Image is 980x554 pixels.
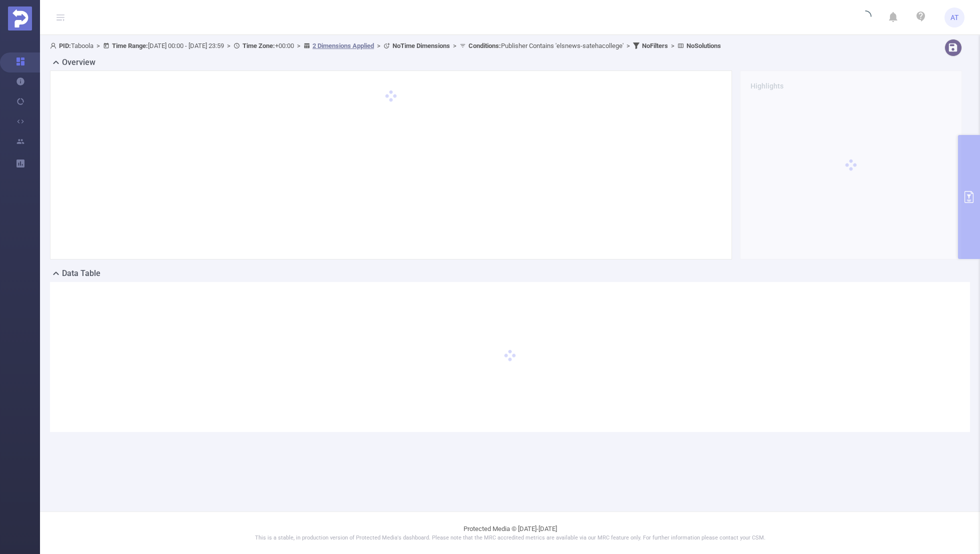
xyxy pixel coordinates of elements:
[623,42,633,49] span: >
[59,42,71,49] b: PID:
[93,42,103,49] span: >
[294,42,303,49] span: >
[642,42,668,49] b: No Filters
[468,42,623,49] span: Publisher Contains 'elsnews-satehacollege'
[468,42,501,49] b: Conditions :
[65,534,955,542] p: This is a stable, in production version of Protected Media's dashboard. Please note that the MRC ...
[50,42,59,49] i: icon: user
[668,42,677,49] span: >
[312,42,374,49] u: 2 Dimensions Applied
[50,42,721,49] span: Taboola [DATE] 00:00 - [DATE] 23:59 +00:00
[686,42,721,49] b: No Solutions
[392,42,450,49] b: No Time Dimensions
[224,42,233,49] span: >
[40,511,980,554] footer: Protected Media © [DATE]-[DATE]
[374,42,383,49] span: >
[950,7,958,27] span: AT
[242,42,275,49] b: Time Zone:
[112,42,148,49] b: Time Range:
[62,56,95,68] h2: Overview
[62,267,100,279] h2: Data Table
[450,42,459,49] span: >
[859,10,871,24] i: icon: loading
[8,6,32,30] img: Protected Media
